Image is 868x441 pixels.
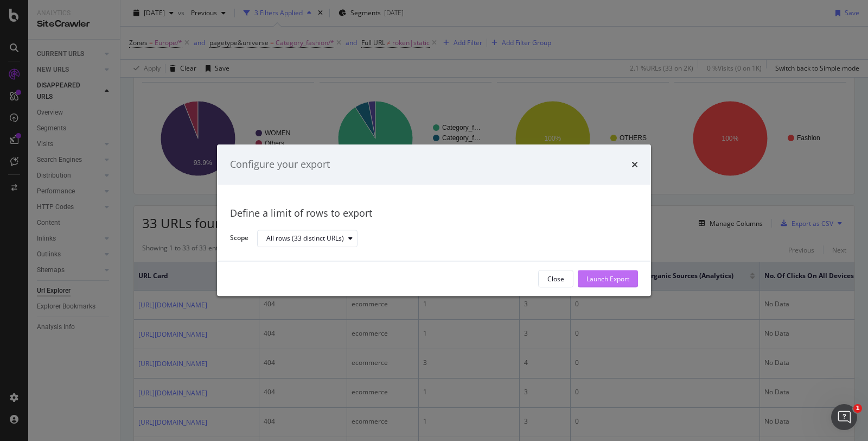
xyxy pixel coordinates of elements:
[230,234,248,245] label: Scope
[230,206,638,220] div: Define a limit of rows to export
[230,157,330,172] div: Configure your export
[853,404,862,413] span: 1
[586,274,629,283] div: Launch Export
[547,274,564,283] div: Close
[266,235,344,242] div: All rows (33 distinct URLs)
[217,144,651,296] div: modal
[631,157,638,172] div: times
[538,270,573,288] button: Close
[578,270,638,288] button: Launch Export
[257,230,358,247] button: All rows (33 distinct URLs)
[831,404,857,430] iframe: Intercom live chat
